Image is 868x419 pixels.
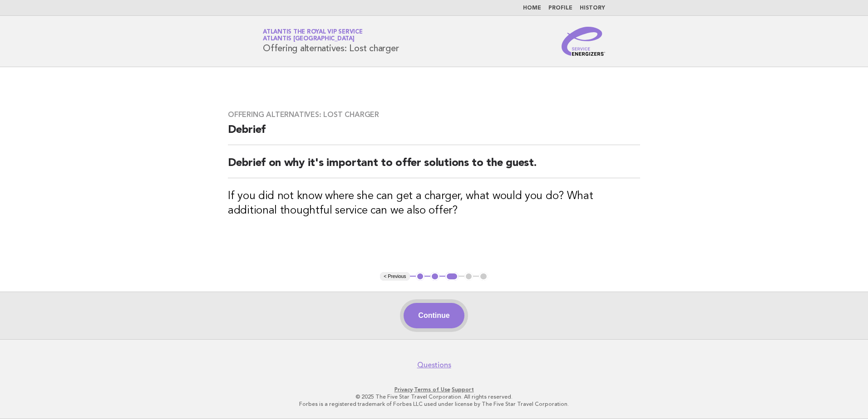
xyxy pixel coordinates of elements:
[404,303,464,328] button: Continue
[417,361,451,370] a: Questions
[156,386,712,393] p: · ·
[445,272,459,281] button: 3
[228,123,640,145] h2: Debrief
[156,393,712,400] p: © 2025 The Five Star Travel Corporation. All rights reserved.
[380,272,409,281] button: < Previous
[156,400,712,408] p: Forbes is a registered trademark of Forbes LLC used under license by The Five Star Travel Corpora...
[228,156,640,178] h2: Debrief on why it's important to offer solutions to the guest.
[263,29,363,42] a: Atlantis the Royal VIP ServiceAtlantis [GEOGRAPHIC_DATA]
[416,272,425,281] button: 1
[228,110,640,119] h3: Offering alternatives: Lost charger
[430,272,439,281] button: 2
[548,5,572,11] a: Profile
[228,189,640,218] h3: If you did not know where she can get a charger, what would you do? What additional thoughtful se...
[263,36,355,42] span: Atlantis [GEOGRAPHIC_DATA]
[580,5,605,11] a: History
[562,27,605,56] img: Service Energizers
[414,386,450,393] a: Terms of Use
[395,386,413,393] a: Privacy
[452,386,474,393] a: Support
[523,5,541,11] a: Home
[263,29,399,53] h1: Offering alternatives: Lost charger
